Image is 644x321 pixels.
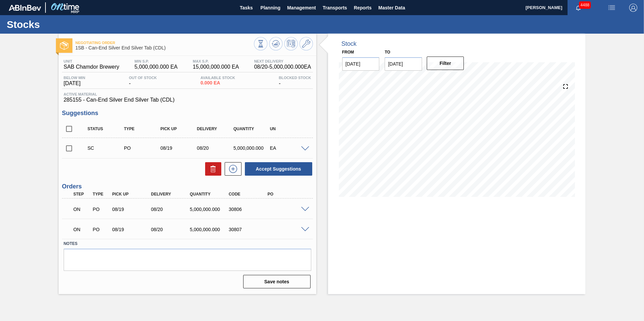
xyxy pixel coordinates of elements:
button: Accept Suggestions [245,162,312,176]
span: Tasks [239,4,254,12]
div: 08/20/2025 [149,207,193,212]
button: Go to Master Data / General [299,37,313,50]
div: Status [86,127,127,131]
span: MAX S.P. [193,59,239,63]
label: From [342,50,354,55]
label: to [385,50,390,55]
span: SAB Chamdor Brewery [64,64,119,70]
span: Unit [64,59,119,63]
span: Negotiating Order [75,41,254,45]
span: Below Min [64,76,85,80]
div: 08/19/2025 [110,207,154,212]
div: Delete Suggestions [202,162,221,176]
span: Reports [354,4,372,12]
button: Schedule Inventory [284,37,298,50]
span: Out Of Stock [129,76,157,80]
div: Purchase order [122,145,163,151]
span: Active Material [64,92,311,96]
img: Logout [629,4,637,12]
div: EA [268,145,309,151]
p: ON [73,207,90,212]
h1: Stocks [7,21,126,28]
input: mm/dd/yyyy [342,57,380,71]
img: Ícone [60,41,68,50]
span: Planning [260,4,280,12]
div: 5,000,000.000 [232,145,272,151]
div: Stock [342,40,357,47]
span: 5,000,000.000 EA [134,64,178,70]
div: Delivery [195,127,236,131]
div: UN [268,127,309,131]
p: ON [73,227,90,232]
button: Update Chart [269,37,283,50]
button: Stocks Overview [254,37,267,50]
img: userActions [608,4,616,12]
h3: Suggestions [62,110,313,117]
div: Type [122,127,163,131]
div: Type [91,192,111,197]
div: Delivery [149,192,193,197]
label: Notes [64,239,311,249]
div: 30806 [227,207,270,212]
div: Negotiating Order [72,202,92,217]
span: Blocked Stock [279,76,311,80]
div: - [277,76,313,86]
span: 0.000 EA [200,80,235,85]
div: 08/20/2025 [195,145,236,151]
span: Management [287,4,316,12]
div: Suggestion Created [86,145,127,151]
div: Quantity [232,127,272,131]
span: MIN S.P. [134,59,178,63]
span: 15,000,000.000 EA [193,64,239,70]
span: 08/20 - 5,000,000.000 EA [254,64,311,70]
span: Transports [323,4,347,12]
button: Filter [427,57,464,70]
div: 08/20/2025 [149,227,193,232]
div: 08/19/2025 [159,145,199,151]
div: Purchase order [91,207,111,212]
img: TNhmsLtSVTkK8tSr43FrP2fwEKptu5GPRR3wAAAABJRU5ErkJggg== [9,5,41,11]
div: PO [266,192,309,197]
span: [DATE] [64,80,85,86]
span: Next Delivery [254,59,311,63]
button: Save notes [243,275,311,288]
span: Master Data [378,4,405,12]
div: - [127,76,159,86]
div: Accept Suggestions [241,162,313,176]
div: 30807 [227,227,270,232]
span: 285155 - Can-End Silver End Silver Tab (CDL) [64,97,311,103]
div: Step [72,192,92,197]
h3: Orders [62,183,313,190]
div: Pick up [110,192,154,197]
div: Pick up [159,127,199,131]
div: Code [227,192,270,197]
button: Notifications [568,3,589,12]
span: 1SB - Can-End Silver End Silver Tab (CDL) [75,45,254,50]
div: Negotiating Order [72,222,92,237]
div: New suggestion [221,162,241,176]
span: Available Stock [200,76,235,80]
div: 5,000,000.000 [188,227,232,232]
div: 08/19/2025 [110,227,154,232]
div: Purchase order [91,227,111,232]
div: 5,000,000.000 [188,207,232,212]
input: mm/dd/yyyy [385,57,422,71]
div: Quantity [188,192,232,197]
span: 4488 [579,1,591,9]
